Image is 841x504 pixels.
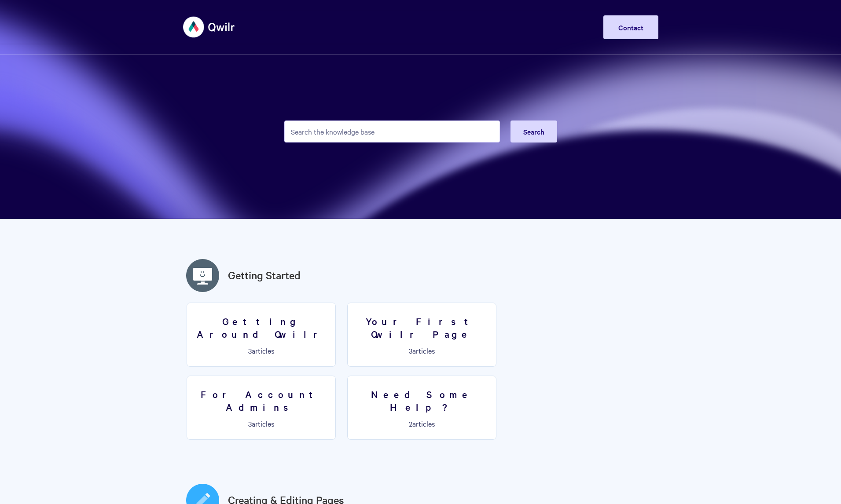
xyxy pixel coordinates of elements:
p: articles [192,347,330,354]
span: 3 [409,346,412,355]
span: 3 [248,346,252,355]
span: 2 [409,419,412,428]
h3: Need Some Help? [353,388,491,413]
a: Getting Around Qwilr 3articles [187,303,336,367]
p: articles [353,420,491,427]
p: articles [192,420,330,427]
img: Qwilr Help Center [183,11,235,44]
h3: Your First Qwilr Page [353,315,491,340]
a: Your First Qwilr Page 3articles [347,303,496,367]
p: articles [353,347,491,354]
span: Search [523,127,544,136]
a: For Account Admins 3articles [187,376,336,440]
h3: For Account Admins [192,388,330,413]
a: Need Some Help? 2articles [347,376,496,440]
a: Getting Started [228,267,301,283]
h3: Getting Around Qwilr [192,315,330,340]
button: Search [510,121,557,142]
input: Search the knowledge base [284,121,500,142]
span: 3 [248,419,252,428]
a: Contact [603,15,658,39]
